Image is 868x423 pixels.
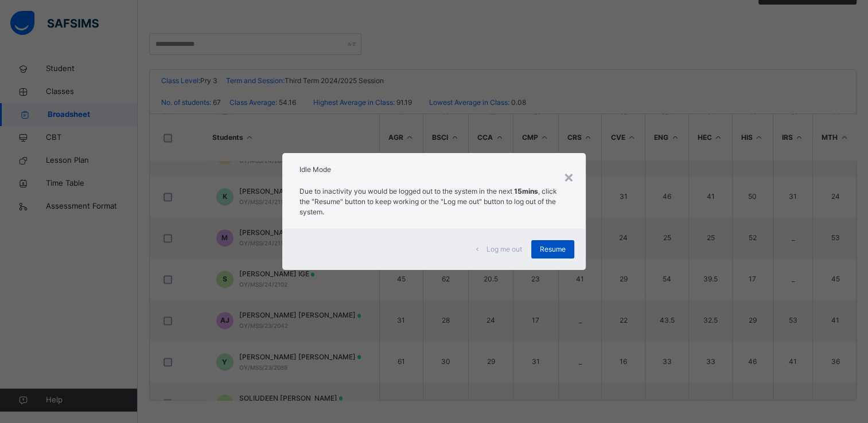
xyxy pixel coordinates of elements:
[540,244,566,254] span: Resume
[486,244,522,254] span: Log me out
[299,186,569,217] p: Due to inactivity you would be logged out to the system in the next , click the "Resume" button t...
[563,164,574,189] div: ×
[514,187,538,195] strong: 15mins
[299,164,569,175] h2: Idle Mode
